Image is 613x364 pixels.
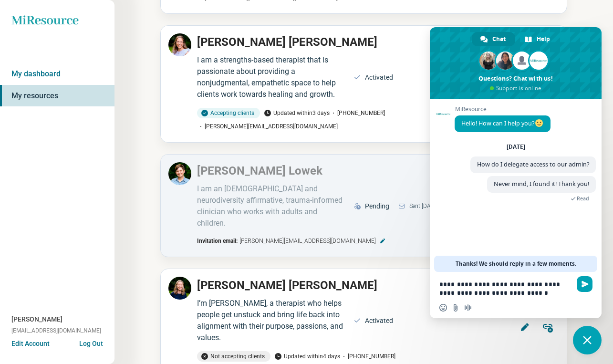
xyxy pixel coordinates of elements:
span: [PERSON_NAME][EMAIL_ADDRESS][DOMAIN_NAME] [197,122,338,131]
span: Audio message [464,304,472,312]
span: Updated within 3 days [264,109,330,117]
span: Updated within 4 days [274,352,340,361]
div: I am an [DEMOGRAPHIC_DATA] and neurodiversity affirmative, trauma-informed clinician who works wi... [197,183,348,229]
p: [PERSON_NAME] [PERSON_NAME] [197,277,377,294]
button: Log Out [79,339,103,346]
span: [PERSON_NAME][EMAIL_ADDRESS][DOMAIN_NAME] [239,237,376,245]
div: Close chat [573,326,602,354]
span: MiResource [455,106,551,113]
div: Accepting clients [197,108,260,118]
div: I am a strengths-based therapist that is passionate about providing a nonjudgmental, empathetic s... [197,54,348,100]
span: Read [577,195,589,202]
div: Pending [365,201,389,211]
span: Send a file [452,304,459,312]
div: Sent [DATE] [398,198,498,214]
span: Chat [492,32,506,46]
div: I’m [PERSON_NAME], a therapist who helps people get unstuck and bring life back into alignment wi... [197,298,348,343]
div: Help [516,32,560,46]
span: Insert an emoji [439,304,447,312]
div: Activated [365,73,393,83]
span: Thanks! We should reply in a few moments. [456,256,576,272]
span: Never mind, I found it! Thank you! [494,180,589,188]
span: [PHONE_NUMBER] [340,352,395,361]
p: [PERSON_NAME] [PERSON_NAME] [197,33,377,51]
div: Not accepting clients [197,351,270,362]
span: [PHONE_NUMBER] [330,109,385,117]
div: Chat [472,32,515,46]
span: Hello! How can I help you? [461,119,544,127]
div: Activated [365,316,393,326]
span: Invitation email: [197,237,238,245]
textarea: Compose your message... [439,280,571,297]
p: [PERSON_NAME] Lowek [197,162,322,179]
span: How do I delegate access to our admin? [477,160,589,168]
span: [EMAIL_ADDRESS][DOMAIN_NAME] [11,326,101,335]
span: Send [577,276,592,292]
button: Edit Account [11,339,50,349]
span: Help [537,32,550,46]
div: [DATE] [507,144,525,150]
span: [PERSON_NAME] [11,314,62,324]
